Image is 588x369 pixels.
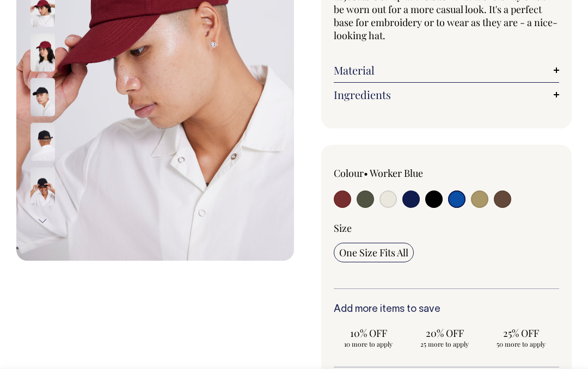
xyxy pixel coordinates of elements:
input: 25% OFF 50 more to apply [486,323,556,352]
label: Worker Blue [370,167,423,180]
img: burgundy [30,33,55,71]
input: 10% OFF 10 more to apply [334,323,403,352]
a: Ingredients [334,88,559,101]
img: black [30,167,55,205]
input: 20% OFF 25 more to apply [410,323,480,352]
div: Size [334,222,559,235]
span: 20% OFF [415,327,474,340]
span: 25 more to apply [415,340,474,348]
a: Material [334,64,559,77]
span: One Size Fits All [339,246,408,259]
span: 25% OFF [492,327,550,340]
img: black [30,78,55,116]
h6: Add more items to save [334,304,559,315]
button: Next [34,208,51,233]
div: Colour [334,167,424,180]
span: • [364,167,368,180]
span: 10% OFF [339,327,398,340]
span: 10 more to apply [339,340,398,348]
span: 50 more to apply [492,340,550,348]
img: black [30,122,55,161]
input: One Size Fits All [334,243,414,262]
